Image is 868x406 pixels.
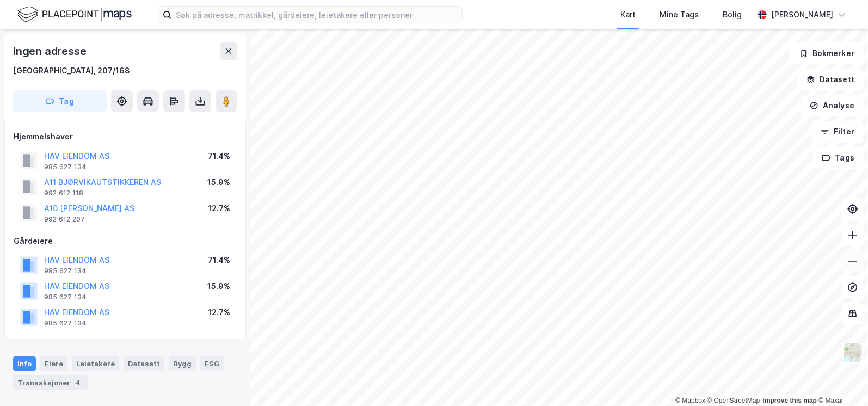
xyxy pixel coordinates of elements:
div: Eiere [40,356,67,371]
div: Transaksjoner [13,375,88,390]
input: Søk på adresse, matrikkel, gårdeiere, leietakere eller personer [171,7,462,23]
div: 15.9% [207,280,230,293]
div: Datasett [124,356,164,371]
div: 15.9% [207,176,230,189]
button: Tags [813,147,864,169]
div: 985 627 134 [44,293,87,302]
div: 985 627 134 [44,319,87,328]
button: Tag [13,90,107,112]
div: Ingen adresse [13,42,88,60]
button: Analyse [801,95,864,116]
div: 985 627 134 [44,163,87,171]
div: 12.7% [208,202,230,215]
div: Kart [620,8,636,21]
div: Leietakere [72,356,119,371]
div: Kontrollprogram for chat [814,354,868,406]
div: Bolig [723,8,742,21]
a: OpenStreetMap [707,397,760,404]
div: 71.4% [208,254,230,267]
div: Mine Tags [660,8,699,21]
div: 71.4% [208,150,230,163]
div: Hjemmelshaver [14,130,237,143]
div: [PERSON_NAME] [771,8,833,21]
div: Bygg [169,356,196,371]
div: 992 612 207 [44,215,85,224]
div: [GEOGRAPHIC_DATA], 207/168 [13,64,130,77]
div: 992 612 118 [44,189,83,198]
a: Improve this map [763,397,817,404]
a: Mapbox [675,397,705,404]
div: ESG [200,356,224,371]
button: Bokmerker [790,42,864,64]
button: Filter [811,121,864,143]
div: Gårdeiere [14,235,237,248]
img: Z [842,342,863,363]
div: 985 627 134 [44,267,87,275]
iframe: Chat Widget [814,354,868,406]
div: 4 [72,377,83,388]
div: Info [13,356,36,371]
button: Datasett [797,69,864,90]
div: 12.7% [208,306,230,319]
img: logo.f888ab2527a4732fd821a326f86c7f29.svg [17,5,132,24]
